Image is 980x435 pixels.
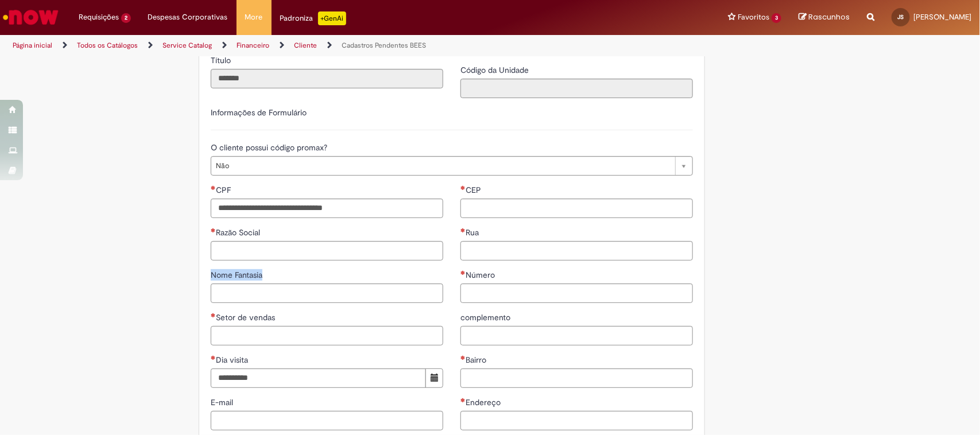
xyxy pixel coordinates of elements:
ul: Trilhas de página [9,35,645,56]
input: Rua [460,241,693,261]
input: Bairro [460,368,693,388]
span: Rua [466,227,481,238]
a: Todos os Catálogos [77,41,138,50]
span: Setor de vendas [216,312,277,323]
input: Razão Social [211,241,443,261]
input: Número [460,283,693,303]
a: Service Catalog [162,41,212,50]
span: Requisições [79,11,119,23]
span: [PERSON_NAME] [913,12,971,22]
span: Necessários [460,185,466,190]
span: Necessários [211,185,216,190]
span: 3 [772,13,781,23]
button: Mostrar calendário para Dia visita [425,368,443,388]
span: Dia visita [216,355,250,365]
span: Endereço [466,397,503,407]
span: JS [898,13,904,21]
input: complemento [460,326,693,345]
span: Bairro [466,355,489,365]
input: Título [211,69,443,88]
span: Necessários [460,228,466,232]
span: Necessários [211,313,216,317]
input: CPF [211,199,443,218]
span: Necessários [460,355,466,360]
input: Setor de vendas [211,326,443,345]
label: Somente leitura - Código da Unidade [460,64,531,76]
input: CEP [460,199,693,218]
input: Código da Unidade [460,79,693,98]
span: Não [216,157,669,175]
span: Necessários [211,355,216,360]
input: Nome Fantasia [211,283,443,303]
span: Razão Social [216,227,262,238]
span: Número [466,270,497,280]
span: complemento [460,312,513,323]
span: Necessários [211,228,216,232]
span: More [245,11,263,23]
span: Favoritos [738,11,769,23]
div: Padroniza [280,11,346,25]
a: Financeiro [237,41,269,50]
span: Rascunhos [808,11,850,22]
span: Nome Fantasia [211,270,265,280]
span: Necessários [460,398,466,402]
span: E-mail [211,397,235,407]
span: 2 [121,13,131,23]
span: CEP [466,185,483,195]
span: Somente leitura - Título [211,55,233,65]
span: O cliente possui código promax? [211,142,330,153]
a: Página inicial [13,41,52,50]
input: Dia visita [211,368,426,388]
label: Informações de Formulário [211,107,307,118]
label: Somente leitura - Título [211,55,233,66]
p: +GenAi [318,11,346,25]
a: Rascunhos [799,12,850,23]
span: Necessários [460,270,466,275]
span: Somente leitura - Código da Unidade [460,65,531,75]
span: CPF [216,185,233,195]
a: Cliente [294,41,317,50]
a: Cadastros Pendentes BEES [342,41,426,50]
input: E-mail [211,411,443,430]
img: ServiceNow [1,6,60,29]
span: Despesas Corporativas [148,11,228,23]
input: Endereço [460,411,693,430]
